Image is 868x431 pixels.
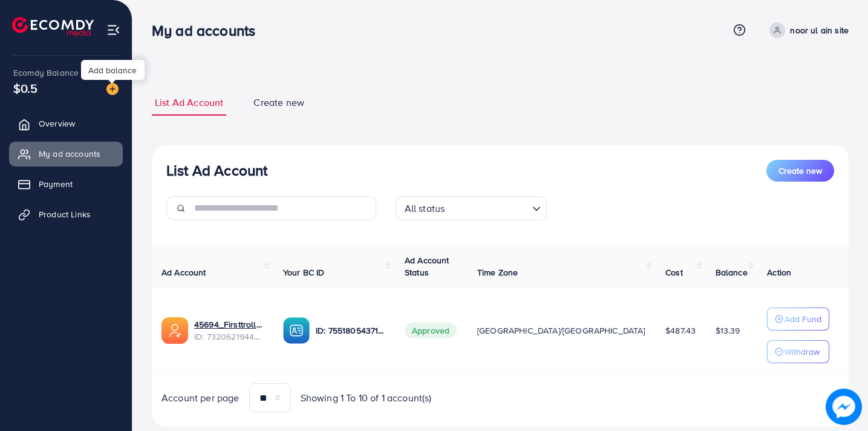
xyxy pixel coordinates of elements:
[785,344,820,359] p: Withdraw
[9,172,123,196] a: Payment
[477,324,645,337] span: [GEOGRAPHIC_DATA]/[GEOGRAPHIC_DATA]
[39,208,91,220] span: Product Links
[716,324,740,337] span: $13.39
[665,324,696,337] span: $487.43
[665,266,683,278] span: Cost
[402,200,448,217] span: All status
[12,17,94,36] img: logo
[767,340,829,363] button: Withdraw
[405,254,449,278] span: Ad Account Status
[477,266,518,278] span: Time Zone
[81,60,145,80] div: Add balance
[9,111,123,136] a: Overview
[13,79,38,97] span: $0.5
[166,162,267,179] h3: List Ad Account
[155,96,223,110] span: List Ad Account
[301,391,432,405] span: Showing 1 To 10 of 1 account(s)
[767,308,829,331] button: Add Fund
[194,331,264,343] span: ID: 7320621944758534145
[448,197,527,217] input: Search for option
[9,142,123,166] a: My ad accounts
[767,266,791,278] span: Action
[766,160,834,182] button: Create new
[152,22,265,39] h3: My ad accounts
[790,23,849,38] p: noor ul ain site
[162,266,206,278] span: Ad Account
[106,83,119,95] img: image
[162,391,240,405] span: Account per page
[253,96,304,110] span: Create new
[106,23,120,37] img: menu
[396,196,547,220] div: Search for option
[785,312,821,326] p: Add Fund
[716,266,748,278] span: Balance
[162,317,188,344] img: ic-ads-acc.e4c84228.svg
[316,323,385,338] p: ID: 7551805437130473490
[39,117,75,130] span: Overview
[194,318,264,331] a: 45694_Firsttrolly_1704465137831
[405,323,457,338] span: Approved
[765,22,849,38] a: noor ul ain site
[39,178,73,190] span: Payment
[283,317,310,344] img: ic-ba-acc.ded83a64.svg
[9,202,123,226] a: Product Links
[826,389,862,425] img: image
[283,266,325,278] span: Your BC ID
[778,165,822,177] span: Create new
[194,318,264,343] div: <span class='underline'>45694_Firsttrolly_1704465137831</span></br>7320621944758534145
[39,148,100,160] span: My ad accounts
[13,67,79,79] span: Ecomdy Balance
